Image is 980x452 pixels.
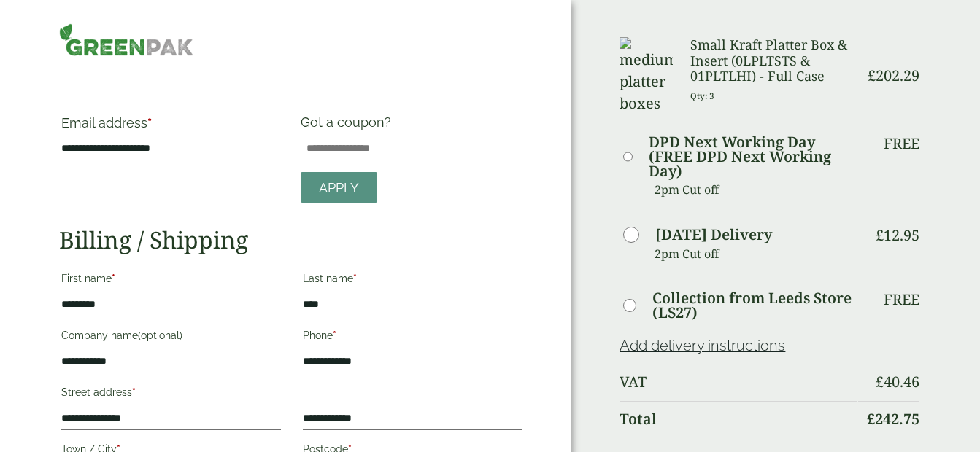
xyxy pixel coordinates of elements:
img: GreenPak Supplies [59,23,193,56]
bdi: 202.29 [868,66,919,85]
bdi: 242.75 [867,409,919,429]
abbr: required [112,273,115,284]
abbr: required [132,386,136,398]
a: Add delivery instructions [620,337,785,354]
span: (optional) [138,330,182,341]
p: 2pm Cut off [655,179,857,200]
label: Email address [61,117,281,137]
abbr: required [353,273,357,284]
label: [DATE] Delivery [655,227,772,242]
span: £ [867,409,875,429]
span: £ [876,225,884,245]
bdi: 40.46 [876,372,919,391]
label: Collection from Leeds Store (LS27) [652,291,857,320]
small: Qty: 3 [690,90,714,101]
abbr: required [333,330,336,341]
h3: Small Kraft Platter Box & Insert (0LPLTSTS & 01PLTLHI) - Full Case [690,37,857,85]
label: Company name [61,325,281,350]
abbr: required [147,115,152,130]
span: £ [876,372,884,391]
p: 2pm Cut off [655,243,857,265]
bdi: 12.95 [876,225,919,245]
label: Got a coupon? [301,114,397,137]
th: VAT [620,365,857,400]
label: Last name [303,268,522,293]
span: £ [868,66,876,85]
a: Apply [301,172,377,203]
h2: Billing / Shipping [59,226,525,254]
span: Apply [319,180,359,196]
th: Total [620,401,857,437]
label: DPD Next Working Day (FREE DPD Next Working Day) [649,135,857,179]
label: Phone [303,325,522,350]
p: Free [884,135,919,152]
p: Free [884,291,919,308]
label: First name [61,268,281,293]
img: medium platter boxes [620,37,672,114]
label: Street address [61,382,281,407]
